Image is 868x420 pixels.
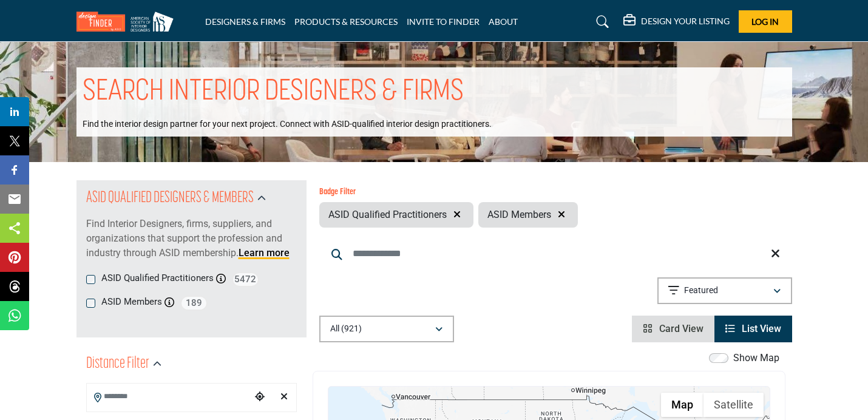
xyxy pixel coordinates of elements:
[86,275,95,284] input: Selected ASID Qualified Practitioners checkbox
[733,351,779,365] label: Show Map
[101,295,162,309] label: ASID Members
[641,16,730,27] h5: DESIGN YOUR LISTING
[319,188,578,198] h6: Badge Filter
[585,12,617,32] a: Search
[407,16,480,27] a: INVITE TO FINDER
[725,323,781,334] a: View List
[742,323,781,334] span: List View
[294,16,398,27] a: PRODUCTS & RESOURCES
[704,393,764,417] button: Show satellite imagery
[86,299,95,308] input: Selected ASID Members checkbox
[83,73,464,111] h1: SEARCH INTERIOR DESIGNERS & FIRMS
[623,15,730,29] div: DESIGN YOUR LISTING
[632,316,714,342] li: Card View
[643,323,704,334] a: View Card
[86,353,149,375] h2: Distance Filter
[714,316,792,342] li: List View
[87,385,251,408] input: Search Location
[739,10,792,33] button: Log In
[489,16,518,27] a: ABOUT
[275,384,293,410] div: Clear search location
[239,247,290,259] a: Learn more
[83,118,492,130] p: Find the interior design partner for your next project. Connect with ASID-qualified interior desi...
[232,272,259,287] span: 5472
[751,16,779,27] span: Log In
[319,316,454,342] button: All (921)
[180,296,208,311] span: 189
[328,208,447,222] span: ASID Qualified Practitioners
[205,16,285,27] a: DESIGNERS & FIRMS
[319,239,792,268] input: Search Keyword
[330,323,362,335] p: All (921)
[659,323,704,334] span: Card View
[487,208,551,222] span: ASID Members
[101,271,214,285] label: ASID Qualified Practitioners
[657,277,792,304] button: Featured
[251,384,269,410] div: Choose your current location
[661,393,704,417] button: Show street map
[76,12,180,32] img: Site Logo
[684,285,718,297] p: Featured
[86,217,297,260] p: Find Interior Designers, firms, suppliers, and organizations that support the profession and indu...
[86,188,254,209] h2: ASID QUALIFIED DESIGNERS & MEMBERS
